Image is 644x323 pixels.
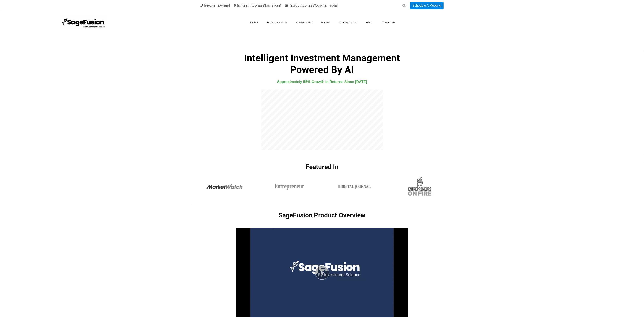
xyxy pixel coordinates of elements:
[292,19,316,25] a: Who We Serve
[192,79,452,85] h4: Approximately 55% Growth in Returns Since [DATE]
[317,19,335,25] a: Insights
[245,19,262,25] a: Results
[192,211,452,219] h1: SageFusion Product Overview
[335,177,374,197] img: -67ab9bf163f6b.png
[234,4,281,7] a: [STREET_ADDRESS][US_STATE]
[61,15,106,30] img: SageFusion | Intelligent Investment Management
[201,4,230,7] a: [PHONE_NUMBER]
[205,177,244,197] img: -67ab9bd27d9ef.png
[285,4,338,7] a: [EMAIL_ADDRESS][DOMAIN_NAME]
[263,19,291,25] a: Apply for Access
[378,19,399,25] a: Contact Us
[290,64,354,75] b: Powered By AI
[410,2,443,9] a: Schedule A Meeting
[335,19,361,25] a: What We Offer
[192,52,452,75] h1: Intelligent Investment Management
[362,19,377,25] a: About
[401,177,438,197] img: -67ab9bfe99e34.png
[192,163,452,177] h1: Featured In
[270,177,309,197] img: -67ab9be7b8539.png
